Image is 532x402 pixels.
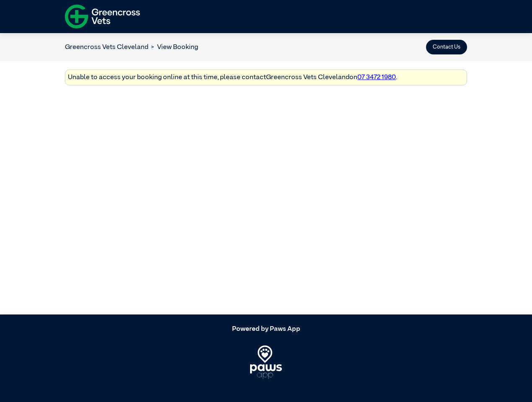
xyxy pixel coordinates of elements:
img: f-logo [65,2,140,31]
button: Contact Us [426,40,467,54]
a: Greencross Vets Cleveland [65,44,148,51]
img: PawsApp [250,345,282,379]
div: Unable to access your booking online at this time, please contact Greencross Vets Cleveland on . [65,70,467,86]
a: 07 3472 1980 [357,74,396,81]
nav: breadcrumb [65,42,198,52]
h5: Powered by Paws App [65,325,467,333]
li: View Booking [148,42,198,52]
